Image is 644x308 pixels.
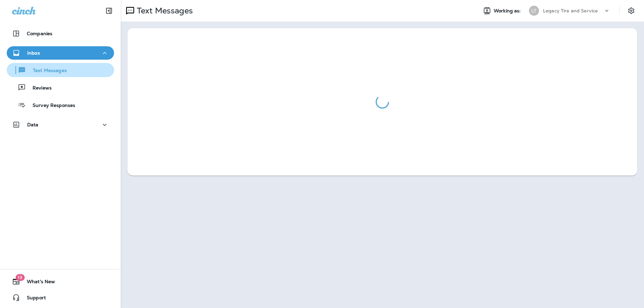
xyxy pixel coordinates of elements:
button: Collapse Sidebar [100,4,118,17]
button: Data [7,118,114,131]
span: Support [20,295,46,303]
button: Survey Responses [7,98,114,112]
p: Survey Responses [26,103,75,109]
p: Data [27,122,39,127]
button: 19What's New [7,275,114,288]
div: LT [529,6,539,16]
p: Inbox [27,50,40,56]
button: Settings [625,5,637,17]
p: Legacy Tire and Service [543,8,598,13]
span: Working as: [494,8,522,14]
span: 19 [15,274,24,281]
button: Support [7,291,114,304]
p: Reviews [26,85,52,91]
p: Text Messages [26,68,67,74]
button: Companies [7,27,114,40]
button: Inbox [7,46,114,60]
p: Companies [27,31,52,36]
button: Reviews [7,80,114,95]
span: What's New [20,279,55,287]
button: Text Messages [7,63,114,77]
p: Text Messages [134,6,193,16]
